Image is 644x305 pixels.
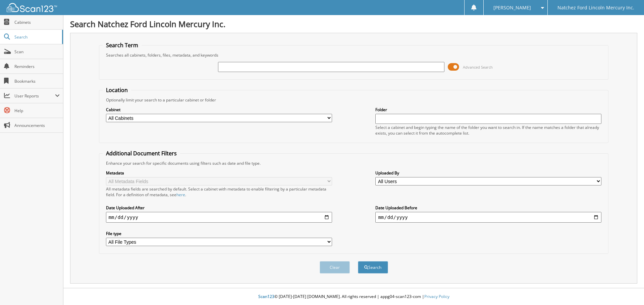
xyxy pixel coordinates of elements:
input: end [375,212,601,223]
button: Clear [320,261,350,274]
input: start [106,212,332,223]
div: All metadata fields are searched by default. Select a cabinet with metadata to enable filtering b... [106,186,332,198]
span: Scan123 [258,294,274,299]
legend: Location [103,86,131,94]
label: Uploaded By [375,170,601,176]
span: Reminders [14,64,60,69]
span: Natchez Ford Lincoln Mercury Inc. [557,6,634,10]
label: Cabinet [106,107,332,112]
span: Help [14,108,60,113]
div: Searches all cabinets, folders, files, metadata, and keywords [103,52,605,58]
a: Privacy Policy [424,294,449,299]
span: Scan [14,49,60,55]
label: Metadata [106,170,332,176]
h1: Search Natchez Ford Lincoln Mercury Inc. [70,18,637,29]
span: Bookmarks [14,78,60,84]
div: © [DATE]-[DATE] [DOMAIN_NAME]. All rights reserved | appg04-scan123-com | [63,289,644,305]
div: Select a cabinet and begin typing the name of the folder you want to search in. If the name match... [375,125,601,136]
label: Date Uploaded After [106,205,332,211]
a: here [176,192,185,198]
div: Enhance your search for specific documents using filters such as date and file type. [103,160,605,166]
label: Date Uploaded Before [375,205,601,211]
label: File type [106,231,332,236]
span: User Reports [14,93,55,99]
div: Optionally limit your search to a particular cabinet or folder [103,97,605,103]
legend: Search Term [103,42,142,49]
span: Cabinets [14,19,60,25]
span: Announcements [14,123,60,128]
span: Advanced Search [463,65,493,70]
span: [PERSON_NAME] [493,6,531,10]
button: Search [358,261,388,274]
img: scan123-logo-white.svg [7,3,57,12]
label: Folder [375,107,601,112]
legend: Additional Document Filters [103,150,180,157]
span: Search [14,34,59,40]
